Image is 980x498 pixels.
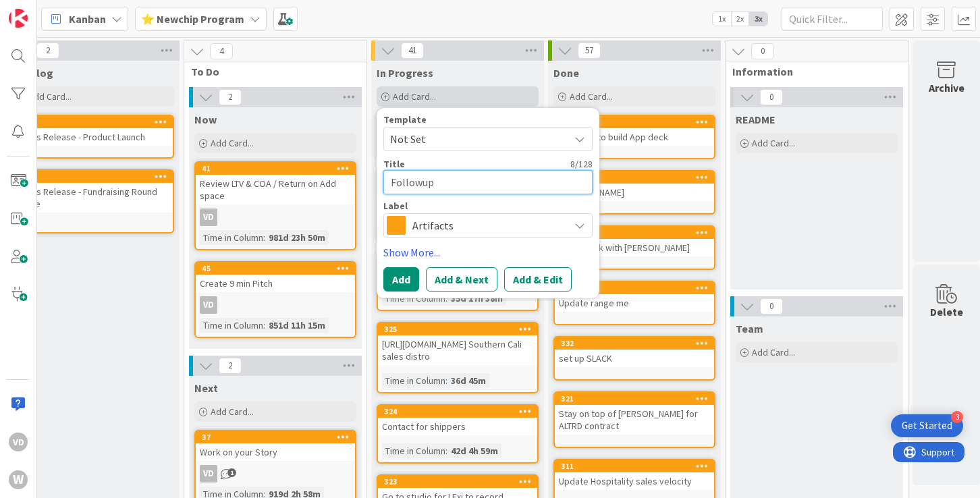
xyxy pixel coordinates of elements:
span: 2 [36,43,59,59]
div: 3Press Release - Fundraising Round Close [13,171,173,213]
div: VD [196,465,355,482]
div: 298 [555,282,714,294]
div: Circle back with [PERSON_NAME] [555,239,714,256]
div: 333Circle back with [PERSON_NAME] [555,227,714,256]
div: 325[URL][DOMAIN_NAME] Southern Cali sales distro [378,323,537,365]
span: Team [736,322,763,335]
span: 2x [731,12,749,26]
img: Visit kanbanzone.com [9,9,28,28]
span: 0 [760,89,783,105]
div: 330Chat GPT to build App deck [555,116,714,146]
div: Update Hospitality sales velocity [555,472,714,490]
div: 45Create 9 min Pitch [196,262,355,292]
span: : [445,373,447,388]
a: Show More... [383,244,593,260]
textarea: Followup [383,170,593,194]
div: 332 [555,337,714,350]
span: 2 [219,89,242,105]
div: 332 [561,339,714,348]
div: Press Release - Product Launch [13,128,173,146]
span: README [736,113,775,126]
div: 3 [13,171,173,183]
div: 321 [555,393,714,405]
span: 41 [401,43,424,59]
div: 333 [555,227,714,239]
div: VD [196,209,355,226]
div: [URL][DOMAIN_NAME] Southern Cali sales distro [378,335,537,365]
div: W [9,470,28,489]
div: Time in Column [382,443,445,458]
div: 331[PERSON_NAME] [555,171,714,201]
span: Add Card... [570,90,613,103]
div: Create 9 min Pitch [196,275,355,292]
div: 37Work on your Story [196,431,355,461]
div: 298 [561,283,714,293]
span: : [445,443,447,458]
div: 35d 17h 38m [447,291,506,306]
div: Stay on top of [PERSON_NAME] for ALTRD contract [555,405,714,435]
div: 6Press Release - Product Launch [13,116,173,146]
div: 331 [555,171,714,184]
div: 298Update range me [555,282,714,312]
div: [PERSON_NAME] [555,184,714,201]
div: 330 [555,116,714,128]
div: 36d 45m [447,373,489,388]
span: 0 [760,298,783,314]
button: Add & Edit [504,267,572,292]
div: 324 [378,406,537,418]
span: Information [732,65,891,78]
div: Delete [930,304,963,320]
div: VD [9,433,28,451]
div: 6 [20,117,173,127]
span: 3x [749,12,767,26]
span: Add Card... [752,346,795,358]
span: Done [553,66,579,80]
div: Open Get Started checklist, remaining modules: 3 [891,414,963,437]
div: VD [200,465,217,482]
div: set up SLACK [555,350,714,367]
div: Time in Column [200,230,263,245]
div: 3 [20,172,173,182]
span: Next [194,381,218,395]
div: 3 [951,411,963,423]
div: 332set up SLACK [555,337,714,367]
div: VD [196,296,355,314]
div: 311 [555,460,714,472]
span: Now [194,113,217,126]
b: ⭐ Newchip Program [141,12,244,26]
span: Add Card... [211,406,254,418]
div: 324Contact for shippers [378,406,537,435]
div: 41Review LTV & COA / Return on Add space [196,163,355,204]
div: Work on your Story [196,443,355,461]
div: 41 [196,163,355,175]
div: Review LTV & COA / Return on Add space [196,175,355,204]
div: Update range me [555,294,714,312]
span: 57 [578,43,601,59]
div: 325 [378,323,537,335]
span: Template [383,115,427,124]
span: In Progress [377,66,433,80]
div: VD [200,296,217,314]
div: 330 [561,117,714,127]
div: 37 [196,431,355,443]
div: 981d 23h 50m [265,230,329,245]
div: 321Stay on top of [PERSON_NAME] for ALTRD contract [555,393,714,435]
span: Add Card... [211,137,254,149]
span: Label [383,201,408,211]
div: 6 [13,116,173,128]
span: To Do [191,65,350,78]
span: Artifacts [412,216,562,235]
div: 8 / 128 [409,158,593,170]
div: 45 [196,262,355,275]
span: : [445,291,447,306]
div: VD [200,209,217,226]
span: 0 [751,43,774,59]
span: Add Card... [752,137,795,149]
div: 325 [384,325,537,334]
div: 323 [378,476,537,488]
span: 1 [227,468,236,477]
button: Add & Next [426,267,497,292]
label: Title [383,158,405,170]
div: Press Release - Fundraising Round Close [13,183,173,213]
div: Archive [929,80,964,96]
